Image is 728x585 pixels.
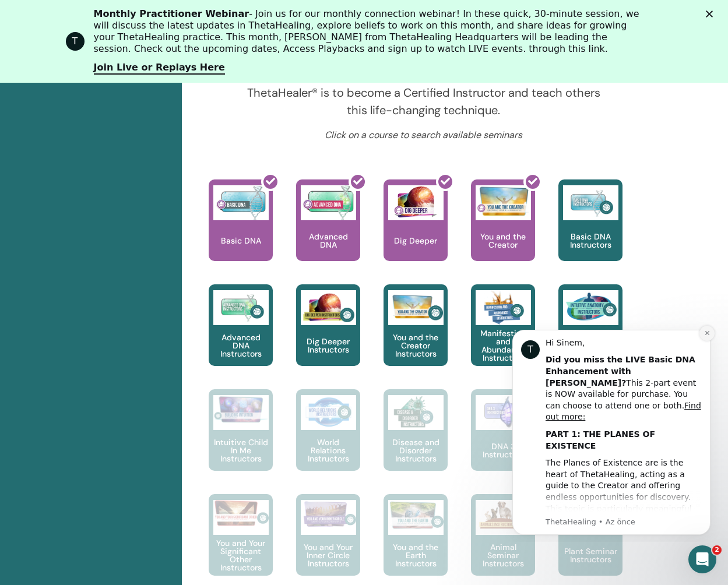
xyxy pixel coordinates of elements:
img: You and the Creator Instructors [388,290,444,325]
p: You and the Creator Instructors [384,333,448,358]
p: Advanced DNA [296,232,360,249]
a: Dig Deeper Dig Deeper [384,179,448,284]
img: Basic DNA [213,185,269,220]
p: Intuitive Child In Me Instructors [209,438,273,463]
a: You and the Creator Instructors You and the Creator Instructors [384,284,448,389]
a: Advanced DNA Instructors Advanced DNA Instructors [209,284,273,389]
p: World Relations Instructors [296,438,360,463]
div: The Planes of Existence are is the heart of ThetaHealing, acting as a guide to the Creator and of... [51,138,207,275]
div: Kapat [706,10,718,17]
img: You and Your Significant Other Instructors [213,500,269,526]
img: Advanced DNA Instructors [213,290,269,325]
p: Message from ThetaHealing, sent Az önce [51,198,207,208]
a: Basic DNA Basic DNA [209,179,273,284]
img: Advanced DNA [301,185,356,220]
p: You and the Earth Instructors [384,543,448,568]
a: Intuitive Child In Me Instructors Intuitive Child In Me Instructors [209,389,273,494]
img: Animal Seminar Instructors [476,500,531,535]
a: Manifesting and Abundance Instructors Manifesting and Abundance Instructors [471,284,535,389]
iframe: Intercom notifications mesaj [495,319,728,542]
img: Basic DNA Instructors [563,185,618,220]
img: DNA 3 Instructors [476,395,531,430]
p: Disease and Disorder Instructors [384,438,448,463]
span: 2 [712,545,722,555]
a: Dig Deeper Instructors Dig Deeper Instructors [296,284,360,389]
img: World Relations Instructors [301,395,356,430]
a: Join Live or Replays Here [94,62,225,75]
p: Basic DNA Instructors [558,232,623,249]
img: Disease and Disorder Instructors [388,395,444,430]
p: You and the Creator [471,232,535,249]
p: You and Your Significant Other Instructors [209,539,273,572]
p: Animal Seminar Instructors [471,543,535,568]
div: - Join us for our monthly connection webinar! In these quick, 30-minute session, we will discuss ... [94,8,644,55]
p: You and Your Inner Circle Instructors [296,543,360,568]
div: Profile image for ThetaHealing [66,32,85,51]
p: The best way to strengthen your skills and understanding as a ThetaHealer® is to become a Certifi... [241,66,606,119]
b: Monthly Practitioner Webinar [94,8,249,19]
p: Plant Seminar Instructors [558,547,623,563]
a: DNA 3 Instructors DNA 3 Instructors [471,389,535,494]
p: Dig Deeper [389,237,442,245]
p: DNA 3 Instructors [471,442,535,459]
p: Manifesting and Abundance Instructors [471,329,535,362]
img: You and the Creator [476,185,531,217]
a: You and the Creator You and the Creator [471,179,535,284]
a: Disease and Disorder Instructors Disease and Disorder Instructors [384,389,448,494]
img: Dig Deeper Instructors [301,290,356,325]
p: Advanced DNA Instructors [209,333,273,358]
img: Intuitive Anatomy Instructors [563,290,618,325]
p: Click on a course to search available seminars [241,128,606,142]
img: Manifesting and Abundance Instructors [476,290,531,325]
img: Intuitive Child In Me Instructors [213,395,269,424]
iframe: Intercom live chat [688,545,716,573]
img: You and the Earth Instructors [388,500,444,530]
a: Basic DNA Instructors Basic DNA Instructors [558,179,623,284]
img: Dig Deeper [388,185,444,220]
img: You and Your Inner Circle Instructors [301,500,356,528]
a: World Relations Instructors World Relations Instructors [296,389,360,494]
a: Intuitive Anatomy Instructors Intuitive Anatomy Instructors [558,284,623,389]
a: Advanced DNA Advanced DNA [296,179,360,284]
p: Dig Deeper Instructors [296,337,360,354]
button: Dismiss notification [205,6,220,22]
